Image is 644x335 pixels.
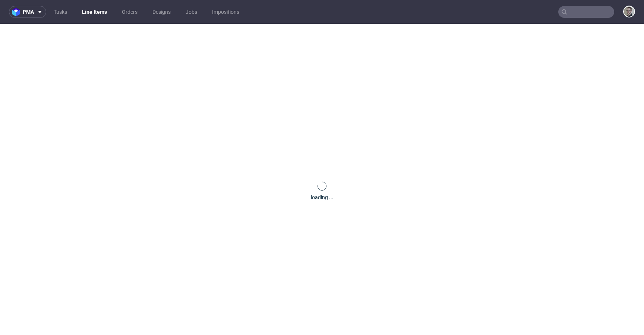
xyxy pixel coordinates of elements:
a: Line Items [78,6,111,18]
a: Jobs [181,6,202,18]
a: Tasks [49,6,72,18]
a: Designs [148,6,175,18]
a: Orders [117,6,142,18]
div: loading ... [311,194,334,201]
a: Impositions [208,6,244,18]
button: pma [9,6,46,18]
img: logo [12,8,23,16]
span: pma [23,9,34,15]
img: Krystian Gaza [624,6,634,17]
